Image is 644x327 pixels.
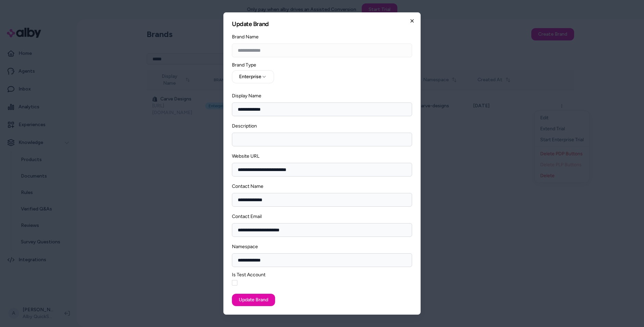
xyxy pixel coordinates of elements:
[232,183,263,189] label: Contact Name
[232,63,412,68] label: Brand Type
[232,93,261,99] label: Display Name
[232,294,275,306] button: Update Brand
[232,21,412,27] h2: Update Brand
[232,70,274,83] button: Enterprise
[232,244,258,250] label: Namespace
[232,153,259,159] label: Website URL
[232,214,262,219] label: Contact Email
[232,123,257,129] label: Description
[232,34,259,40] label: Brand Name
[232,272,412,277] label: Is Test Account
